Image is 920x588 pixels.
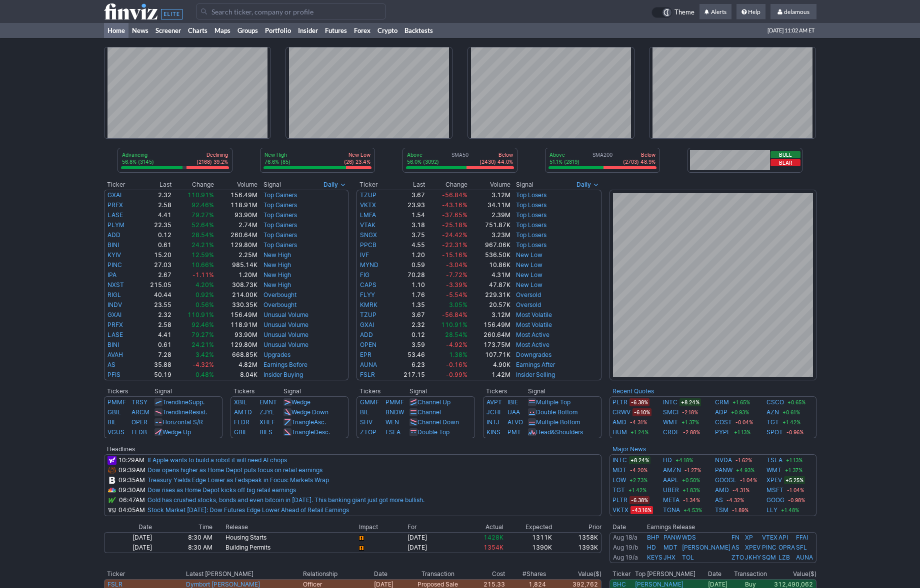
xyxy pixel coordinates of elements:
a: VGUS [107,428,124,436]
td: 15.20 [137,250,172,260]
span: 28.54% [191,231,214,239]
p: Above [549,151,579,158]
a: Multiple Bottom [536,418,580,426]
a: Backtests [401,23,436,38]
a: SNGX [360,231,377,239]
a: EPR [360,351,371,358]
a: ADD [360,331,373,338]
a: Downgrades [516,351,551,358]
a: AUNA [796,554,813,561]
a: LASE [107,331,123,338]
p: Below [479,151,513,158]
a: SPOT [766,427,783,437]
a: Crypto [374,23,401,38]
th: Volume [214,180,258,190]
a: FLYY [360,291,375,298]
span: delamous [784,8,809,15]
p: Advancing [122,151,154,158]
a: Earnings Before [263,361,307,368]
td: 118.91M [214,200,258,210]
p: 56.0% (3092) [407,158,439,165]
a: TGNA [663,505,680,515]
a: VKTX [360,201,376,209]
a: Major News [612,445,646,453]
a: Most Active [516,331,549,338]
a: Top Gainers [263,231,297,239]
a: Wedge Down [291,408,328,416]
a: BINI [107,341,119,348]
a: MYND [360,261,378,269]
td: 129.80M [214,240,258,250]
a: Wedge Up [162,428,191,436]
td: 4.55 [391,240,425,250]
a: TriangleDesc. [291,428,330,436]
a: VKTX [612,505,628,515]
a: AUNA [360,361,377,368]
a: TGT [766,417,779,427]
div: SMA200 [548,151,656,166]
span: Asc. [314,418,326,426]
a: IBIE [507,398,518,406]
td: 0.12 [137,230,172,240]
a: BNDW [385,408,404,416]
td: 3.23M [468,230,511,240]
a: INTJ [486,418,499,426]
a: Maps [211,23,234,38]
a: SFL [796,544,807,551]
a: Aug 18/a [613,534,637,541]
a: INTC [612,455,627,465]
a: Treasury Yields Edge Lower as Fedspeak in Focus: Markets Wrap [147,476,329,484]
td: 3.75 [391,230,425,240]
a: Top Losers [516,191,546,199]
span: Daily [576,180,591,190]
a: Top Gainers [263,211,297,219]
a: TSLA [766,455,782,465]
a: AVPT [486,398,502,406]
td: 22.35 [137,220,172,230]
a: IPA [107,271,116,279]
a: FN [731,534,739,541]
a: AMD [715,485,729,495]
td: 751.87K [468,220,511,230]
a: HUM [612,427,627,437]
a: ZTOP [360,428,376,436]
a: GBIL [107,408,121,416]
a: Overbought [263,291,296,298]
td: 4.41 [137,210,172,220]
a: AMTD [234,408,252,416]
a: BHP [647,534,659,541]
span: Signal [263,181,281,189]
a: Top Losers [516,211,546,219]
a: New High [263,251,291,259]
a: MDT [612,465,626,475]
a: IVF [360,251,369,259]
p: 56.8% (3145) [122,158,154,165]
a: Most Volatile [516,321,552,328]
a: Earnings After [516,361,555,368]
a: XP [745,534,753,541]
a: PYPL [715,427,730,437]
a: Alerts [699,4,731,20]
span: -37.65% [442,211,467,219]
a: BHC [613,581,626,588]
p: Below [623,151,655,158]
a: PINC [762,544,776,551]
td: 2.39M [468,210,511,220]
a: Most Volatile [516,311,552,318]
td: 1.54 [391,210,425,220]
a: Overbought [263,301,296,308]
a: AS [715,495,723,505]
a: GOOG [766,495,784,505]
a: AAPL [663,475,678,485]
th: Ticker [104,180,137,190]
a: TRSY [131,398,147,406]
p: New Low [344,151,370,158]
a: TrendlineSupp. [162,398,204,406]
a: Recent Quotes [612,387,654,395]
a: LMFA [360,211,376,219]
a: Gold has crushed stocks, bonds and even bitcoin in [DATE]. This banking giant just got more bullish. [147,496,424,504]
a: New Low [516,271,542,279]
span: Desc. [314,428,330,436]
a: CSCO [766,397,784,407]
